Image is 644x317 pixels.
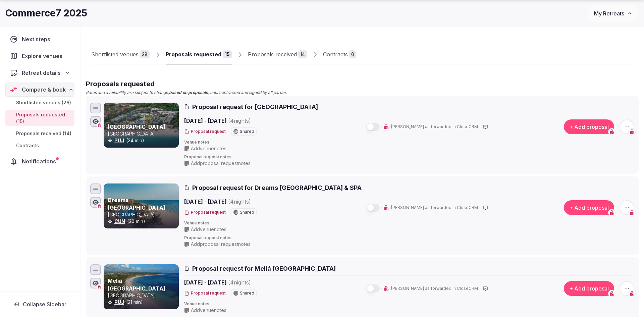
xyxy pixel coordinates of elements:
span: [DATE] - [DATE] [184,198,302,206]
span: My Retreats [594,10,624,17]
button: CUN [114,218,125,225]
button: + Add proposal [564,281,614,296]
a: Notifications [5,154,74,168]
span: Add venue notes [191,145,226,152]
a: Shortlisted venues28 [91,45,150,64]
h2: Proposals requested [86,79,639,89]
span: Proposal request notes [184,154,634,160]
span: Add proposal request notes [191,160,251,167]
span: Shortlisted venues (28) [16,99,71,106]
a: Dreams [GEOGRAPHIC_DATA] [108,197,165,211]
span: Add proposal request notes [191,241,251,248]
button: Proposal request [184,129,226,135]
div: Proposals requested [166,50,221,58]
a: [GEOGRAPHIC_DATA] [108,123,165,130]
div: (30 min) [108,218,177,225]
a: Proposals requested (15) [5,110,74,126]
span: Shared [240,291,254,295]
a: Contracts0 [323,45,356,64]
span: Proposal request for [GEOGRAPHIC_DATA] [192,103,318,111]
span: Shared [240,210,254,214]
div: 28 [140,50,150,58]
button: My Retreats [588,5,639,22]
span: Proposal request notes [184,235,634,241]
span: [PERSON_NAME] as forwarded in CloseCRM [391,286,478,292]
span: Contracts [16,142,39,149]
span: Notifications [22,157,59,165]
span: Venue notes [184,301,634,307]
a: Proposals received (14) [5,129,74,138]
div: (21 min) [108,299,177,306]
a: Proposals requested15 [166,45,232,64]
h1: Commerce7 2025 [5,7,87,20]
span: Proposal request for Meliá [GEOGRAPHIC_DATA] [192,264,336,273]
button: Collapse Sidebar [5,297,74,312]
a: Proposals received14 [248,45,307,64]
div: 15 [223,50,232,58]
span: Proposal request for Dreams [GEOGRAPHIC_DATA] & SPA [192,183,362,192]
a: Shortlisted venues (28) [5,98,74,107]
button: Proposal request [184,210,226,215]
button: + Add proposal [564,200,614,215]
span: Shared [240,129,254,134]
button: Proposal request [184,290,226,296]
p: [GEOGRAPHIC_DATA] [108,130,177,137]
a: Contracts [5,141,74,150]
a: PUJ [114,138,124,143]
div: 0 [349,50,356,58]
span: [DATE] - [DATE] [184,117,302,125]
p: [GEOGRAPHIC_DATA] [108,211,177,218]
span: Venue notes [184,140,634,145]
span: Add venue notes [191,226,226,233]
button: PUJ [114,137,124,144]
span: Proposals received (14) [16,130,71,137]
div: (24 min) [108,137,177,144]
div: 14 [298,50,307,58]
a: Explore venues [5,49,74,63]
span: ( 4 night s ) [228,198,251,205]
span: [DATE] - [DATE] [184,278,302,286]
a: Meliá [GEOGRAPHIC_DATA] [108,277,165,292]
span: Next steps [22,35,53,43]
span: Add venue notes [191,307,226,314]
span: [PERSON_NAME] as forwarded in CloseCRM [391,205,478,211]
span: Compare & book [22,86,66,94]
div: Proposals received [248,50,297,58]
div: Contracts [323,50,348,58]
button: + Add proposal [564,119,614,134]
a: PUJ [114,299,124,305]
button: PUJ [114,299,124,306]
span: Venue notes [184,220,634,226]
div: Shortlisted venues [91,50,139,58]
span: Collapse Sidebar [23,301,66,308]
p: [GEOGRAPHIC_DATA] [108,292,177,299]
span: ( 4 night s ) [228,279,251,286]
strong: based on proposals [169,90,208,95]
span: ( 4 night s ) [228,117,251,124]
p: Rates and availability are subject to change, , until contracted and signed by all parties [86,90,639,96]
span: Explore venues [22,52,65,60]
a: Next steps [5,32,74,46]
span: Proposals requested (15) [16,111,72,125]
span: Retreat details [22,69,61,77]
span: [PERSON_NAME] as forwarded in CloseCRM [391,124,478,130]
a: CUN [114,218,125,224]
